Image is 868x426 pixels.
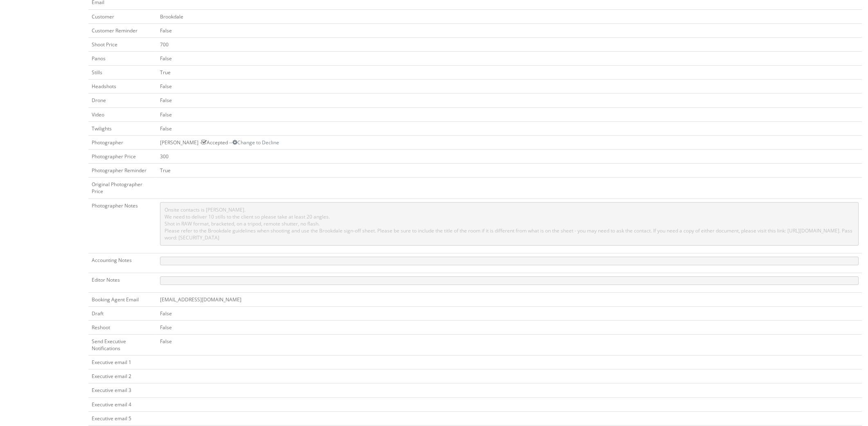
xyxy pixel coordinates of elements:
[88,121,157,135] td: Twilights
[88,369,157,383] td: Executive email 2
[88,9,157,23] td: Customer
[157,37,862,51] td: 700
[88,135,157,149] td: Photographer
[88,178,157,198] td: Original Photographer Price
[157,107,862,121] td: False
[88,164,157,178] td: Photographer Reminder
[88,149,157,163] td: Photographer Price
[88,320,157,334] td: Reshoot
[157,93,862,107] td: False
[157,306,862,320] td: False
[157,9,862,23] td: Brookdale
[88,93,157,107] td: Drone
[88,23,157,37] td: Customer Reminder
[88,334,157,355] td: Send Executive Notifications
[157,121,862,135] td: False
[88,397,157,411] td: Executive email 4
[157,135,862,149] td: [PERSON_NAME] - Accepted --
[157,80,862,93] td: False
[88,198,157,253] td: Photographer Notes
[88,37,157,51] td: Shoot Price
[88,80,157,93] td: Headshots
[160,202,859,246] pre: Onsite contacts is [PERSON_NAME]. We need to deliver 10 stills to the client so please take at le...
[88,107,157,121] td: Video
[157,292,862,306] td: [EMAIL_ADDRESS][DOMAIN_NAME]
[88,253,157,273] td: Accounting Notes
[157,51,862,65] td: False
[232,139,279,146] a: Change to Decline
[88,411,157,425] td: Executive email 5
[88,306,157,320] td: Draft
[88,273,157,292] td: Editor Notes
[88,51,157,65] td: Panos
[88,355,157,369] td: Executive email 1
[157,164,862,178] td: True
[157,334,862,355] td: False
[88,292,157,306] td: Booking Agent Email
[157,320,862,334] td: False
[157,149,862,163] td: 300
[88,66,157,80] td: Stills
[157,66,862,80] td: True
[157,23,862,37] td: False
[88,383,157,397] td: Executive email 3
